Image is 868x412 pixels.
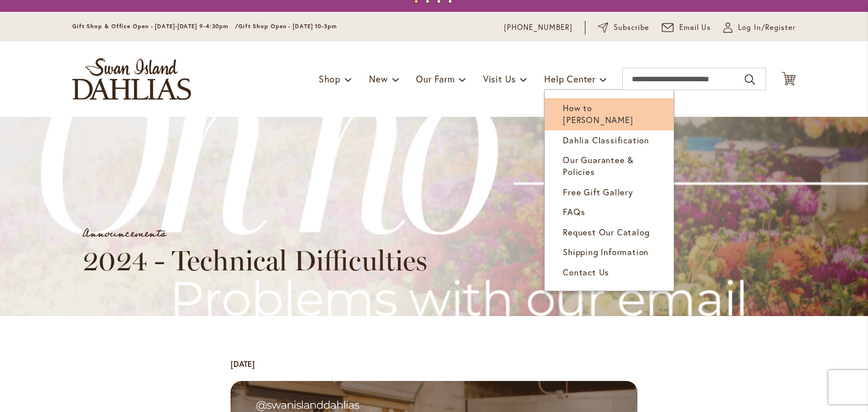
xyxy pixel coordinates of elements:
[72,23,238,30] span: Gift Shop & Office Open - [DATE]-[DATE] 9-4:30pm /
[83,223,166,244] a: Announcements
[598,22,649,33] a: Subscribe
[738,22,796,33] span: Log In/Register
[563,226,649,238] span: Request Our Catalog
[544,73,596,85] span: Help Center
[563,266,609,278] span: Contact Us
[238,23,337,30] span: Gift Shop Open - [DATE] 10-3pm
[563,102,633,125] span: How to [PERSON_NAME]
[416,73,454,85] span: Our Farm
[563,154,634,177] span: Our Guarantee & Policies
[662,22,711,33] a: Email Us
[563,186,633,198] span: Free Gift Gallery
[483,73,516,85] span: Visit Us
[504,22,572,33] a: [PHONE_NUMBER]
[723,22,796,33] a: Log In/Register
[369,73,388,85] span: New
[231,358,255,370] div: [DATE]
[679,22,711,33] span: Email Us
[563,246,649,257] span: Shipping Information
[614,22,649,33] span: Subscribe
[72,58,191,100] a: store logo
[319,73,341,85] span: Shop
[83,244,625,277] h1: 2024 - Technical Difficulties
[563,134,649,146] span: Dahlia Classification
[563,206,585,217] span: FAQs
